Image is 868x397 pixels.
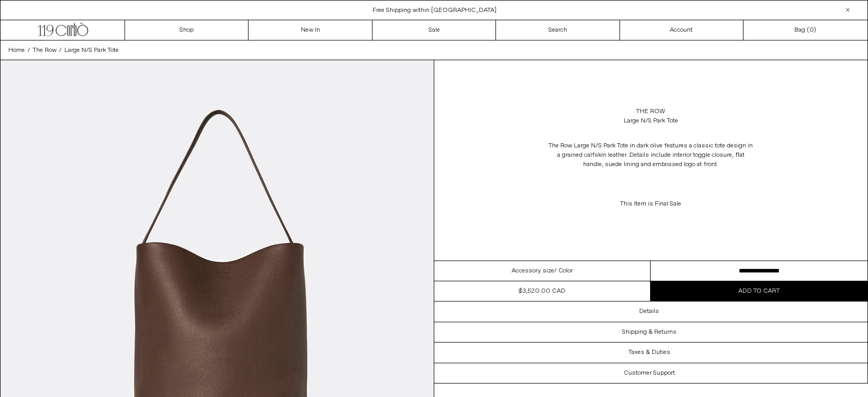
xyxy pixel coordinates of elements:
[33,46,57,54] span: The Row
[639,308,659,315] h3: Details
[548,142,753,169] span: The Row Large N/S Park Tote in dark olive features a classic tote design in a grained calfskin le...
[512,266,554,276] span: Accessory size
[64,46,119,54] span: Large N/S Park Tote
[624,369,675,377] h3: Customer Support
[743,20,867,40] a: Bag ()
[496,20,619,40] a: Search
[738,287,780,295] span: Add to cart
[8,46,25,54] span: Home
[809,26,814,34] span: 0
[651,281,867,301] button: Add to cart
[33,46,57,55] a: The Row
[620,200,681,208] span: This Item is Final Sale
[624,116,678,126] div: Large N/S Park Tote
[64,46,119,55] a: Large N/S Park Tote
[27,46,30,55] span: /
[249,20,372,40] a: New In
[373,20,496,40] a: Sale
[519,287,566,295] span: $3,520.00 CAD
[59,46,62,55] span: /
[628,349,670,356] h3: Taxes & Duties
[8,46,25,55] a: Home
[809,25,816,35] span: )
[622,328,677,336] h3: Shipping & Returns
[620,20,743,40] a: Account
[636,107,665,116] a: The Row
[373,6,497,15] a: Free Shipping within [GEOGRAPHIC_DATA]
[125,20,249,40] a: Shop
[554,266,573,276] span: / Color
